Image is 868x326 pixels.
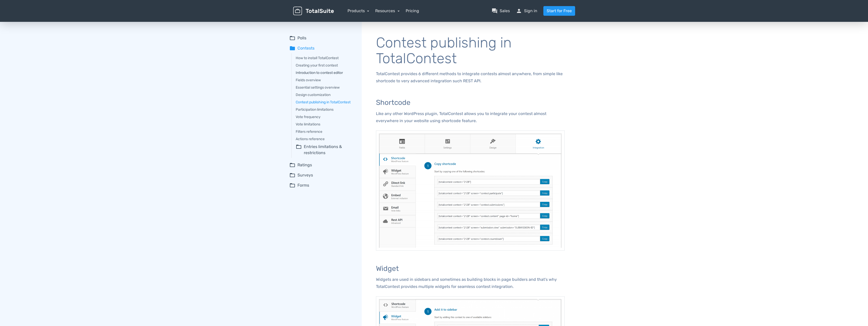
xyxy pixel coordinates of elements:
[348,8,369,13] a: Products
[296,107,355,112] a: Participation limitations
[516,8,537,14] a: personSign in
[296,85,355,90] a: Essential settings overview
[296,136,355,142] a: Actions reference
[516,8,522,14] span: person
[376,99,565,107] h3: Shortcode
[289,162,295,168] span: folder_open
[376,110,565,124] p: Like any other WordPress plugin, TotalContest allows you to integrate your contest almost everywh...
[376,276,565,290] p: Widgets are used in sidebars and sometimes as building blocks in page builders and that's why Tot...
[289,162,355,168] summary: folder_openRatings
[289,45,295,51] span: folder
[296,63,355,68] a: Creating your first contest
[296,144,302,156] span: folder_open
[406,8,419,14] a: Pricing
[293,7,334,15] img: TotalSuite for WordPress
[492,8,498,14] span: question_answer
[376,265,565,273] h3: Widget
[376,70,565,85] p: TotalContest provides 6 different methods to integrate contests almost anywhere, from simple like...
[376,35,565,66] h1: Contest publishing in TotalContest
[296,77,355,83] a: Fields overview
[296,122,355,127] a: Vote limitations
[492,8,510,14] a: question_answerSales
[296,92,355,97] a: Design customization
[289,35,355,41] summary: folder_openPolls
[289,45,355,51] summary: folderContests
[289,35,295,41] span: folder_open
[296,55,355,61] a: How to install TotalContest
[289,182,295,188] span: folder_open
[296,129,355,134] a: Filters reference
[289,172,295,178] span: folder_open
[289,172,355,178] summary: folder_openSurveys
[375,8,400,13] a: Resources
[296,100,355,105] a: Contest publishing in TotalContest
[376,131,565,251] img: Shortcode integration
[296,114,355,120] a: Vote frequency
[543,6,575,16] a: Start for Free
[296,144,355,156] summary: folder_openEntries limitations & restrictions
[289,182,355,188] summary: folder_openForms
[296,70,355,75] a: Introduction to contest editor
